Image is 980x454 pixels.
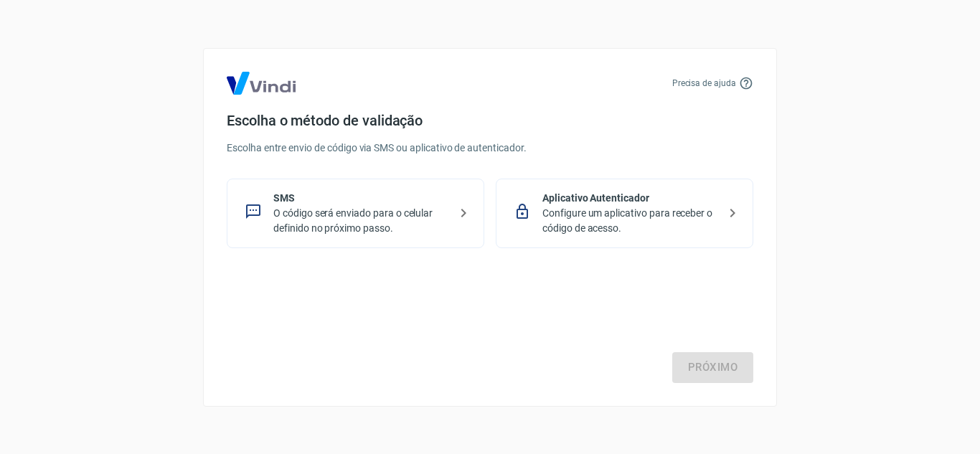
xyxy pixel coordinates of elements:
[227,72,296,95] img: Logo Vind
[273,191,449,206] p: SMS
[542,191,718,206] p: Aplicativo Autenticador
[227,141,753,156] p: Escolha entre envio de código via SMS ou aplicativo de autenticador.
[227,179,484,248] div: SMSO código será enviado para o celular definido no próximo passo.
[273,206,449,236] p: O código será enviado para o celular definido no próximo passo.
[542,206,718,236] p: Configure um aplicativo para receber o código de acesso.
[227,112,753,129] h4: Escolha o método de validação
[672,77,736,90] p: Precisa de ajuda
[496,179,753,248] div: Aplicativo AutenticadorConfigure um aplicativo para receber o código de acesso.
